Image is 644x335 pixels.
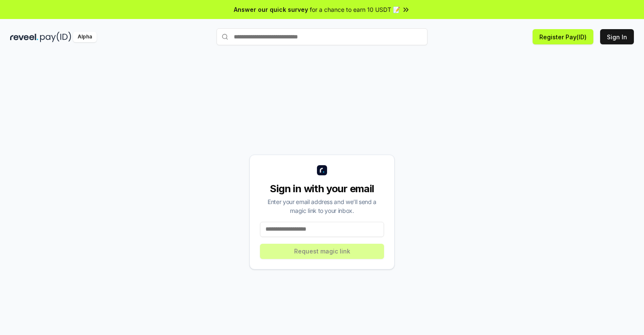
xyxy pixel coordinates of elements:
button: Register Pay(ID) [533,29,593,44]
div: Sign in with your email [260,182,384,196]
span: Answer our quick survey [234,5,308,14]
div: Enter your email address and we’ll send a magic link to your inbox. [260,197,384,215]
button: Sign In [600,29,634,44]
div: Alpha [73,32,97,42]
span: for a chance to earn 10 USDT 📝 [310,5,400,14]
img: pay_id [40,32,71,42]
img: reveel_dark [10,32,38,42]
img: logo_small [317,165,327,175]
